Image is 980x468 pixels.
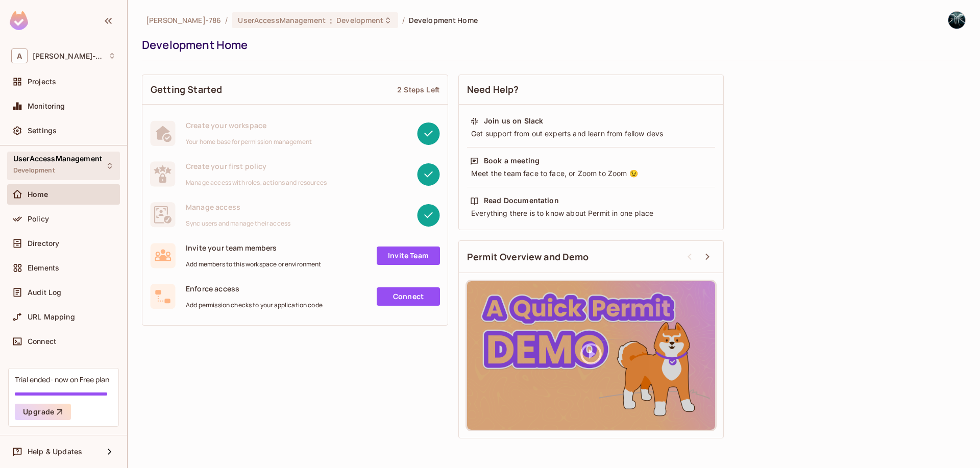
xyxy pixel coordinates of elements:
span: UserAccessManagement [13,155,102,163]
span: Projects [28,78,56,86]
span: Add members to this workspace or environment [186,260,322,268]
div: Book a meeting [484,156,540,166]
img: Arunkumar T [948,12,965,29]
span: Development [13,166,55,175]
div: Join us on Slack [484,116,543,126]
span: Add permission checks to your application code [186,301,323,309]
div: Everything there is to know about Permit in one place [470,208,712,218]
span: Directory [28,239,59,248]
span: Workspace: Arunkumar-786 [33,52,103,60]
span: Sync users and manage their access [186,219,290,228]
span: URL Mapping [28,313,75,321]
span: Need Help? [467,83,519,96]
span: Manage access [186,202,290,212]
div: 2 Steps Left [397,85,439,94]
span: Settings [28,127,57,135]
a: Connect [377,287,440,306]
div: Meet the team face to face, or Zoom to Zoom 😉 [470,168,712,179]
div: Development Home [142,37,961,53]
span: Development Home [409,15,478,25]
li: / [225,15,228,25]
span: Elements [28,264,59,272]
button: Upgrade [15,404,71,420]
li: / [402,15,405,25]
a: Invite Team [377,247,440,265]
span: A [11,48,28,63]
span: the active workspace [146,15,221,25]
span: Enforce access [186,284,323,293]
span: Permit Overview and Demo [467,251,589,263]
span: Connect [28,337,56,346]
span: Development [336,15,383,25]
span: Help & Updates [28,448,82,456]
span: Getting Started [151,83,222,96]
span: Audit Log [28,288,61,297]
span: Manage access with roles, actions and resources [186,179,327,187]
span: Create your first policy [186,161,327,171]
div: Read Documentation [484,195,559,206]
span: Policy [28,215,49,223]
span: Create your workspace [186,120,312,130]
img: SReyMgAAAABJRU5ErkJggg== [10,11,28,30]
span: Monitoring [28,102,65,110]
span: Home [28,190,48,199]
span: : [329,16,333,24]
span: Your home base for permission management [186,138,312,146]
div: Get support from out experts and learn from fellow devs [470,129,712,139]
div: Trial ended- now on Free plan [15,375,109,384]
span: Invite your team members [186,243,322,253]
span: UserAccessManagement [238,15,326,25]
